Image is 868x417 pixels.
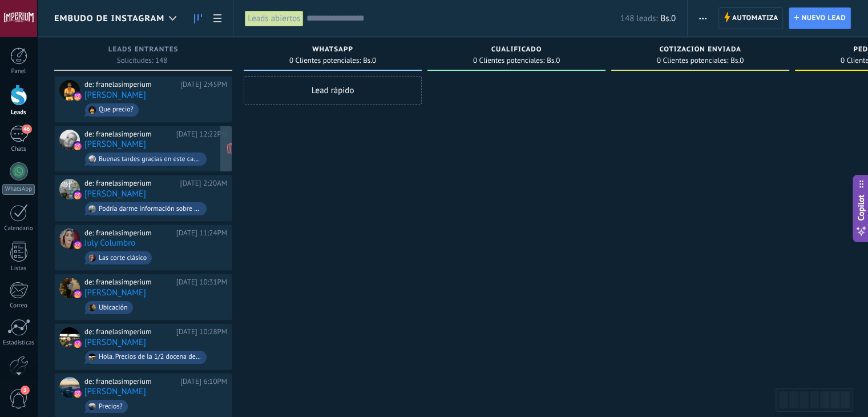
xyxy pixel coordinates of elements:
[59,130,80,150] div: Andrés
[2,302,35,310] div: Correo
[2,146,35,153] div: Chats
[59,377,80,398] div: Diego Loreto
[657,57,728,64] span: 0 Clientes potenciales:
[695,7,711,29] button: Más
[59,179,80,199] div: Royman Rivero
[74,340,82,348] img: instagram.svg
[2,339,35,347] div: Estadísticas
[789,7,851,29] a: Nuevo lead
[2,68,35,75] div: Panel
[180,179,227,188] div: [DATE] 2:20AM
[732,8,778,29] span: Automatiza
[660,13,675,24] span: Bs.0
[801,8,846,29] span: Nuevo lead
[54,13,164,24] span: Embudo de Instagram
[84,238,135,248] a: July Columbro
[176,278,227,287] div: [DATE] 10:31PM
[99,254,147,262] div: Las corte clásico
[180,80,227,89] div: [DATE] 2:45PM
[176,228,227,238] div: [DATE] 11:24PM
[59,278,80,298] div: Jesus Moreno
[2,109,35,117] div: Leads
[21,386,30,395] span: 3
[244,76,422,105] div: Lead rápido
[180,377,227,386] div: [DATE] 6:10PM
[60,46,227,55] div: Leads Entrantes
[84,139,146,149] a: [PERSON_NAME]
[208,7,227,30] a: Lista
[99,403,123,411] div: Precios?
[433,46,600,55] div: Cualificado
[84,278,172,287] div: de: franelasimperium
[74,191,82,199] img: instagram.svg
[718,7,784,29] a: Automatiza
[491,46,542,54] span: Cualificado
[245,10,303,27] div: Leads abiertos
[117,57,168,64] span: Solicitudes: 148
[74,142,82,150] img: instagram.svg
[617,46,784,55] div: Cotización enviada
[99,304,128,312] div: Ubicación
[74,93,82,101] img: instagram.svg
[84,189,146,199] a: [PERSON_NAME]
[547,57,560,64] span: Bs.0
[84,387,146,396] a: [PERSON_NAME]
[659,46,741,54] span: Cotización enviada
[99,205,201,213] div: Podría darme información sobre las camisas y sus precios porfavor? 😁
[99,155,201,163] div: Buenas tardes gracias en este caso sería para emprender
[249,46,416,55] div: WHATSAPP
[312,46,353,54] span: WHATSAPP
[84,130,172,139] div: de: franelasimperium
[59,80,80,101] div: Elijah Pacheco
[855,195,867,221] span: Copilot
[99,106,134,114] div: Que precio?
[289,57,361,64] span: 0 Clientes potenciales:
[74,290,82,298] img: instagram.svg
[108,46,179,54] span: Leads Entrantes
[2,225,35,232] div: Calendario
[363,57,376,64] span: Bs.0
[730,57,744,64] span: Bs.0
[473,57,544,64] span: 0 Clientes potenciales:
[176,327,227,336] div: [DATE] 10:28PM
[59,228,80,249] div: July Columbro
[84,80,176,89] div: de: franelasimperium
[84,179,176,188] div: de: franelasimperium
[74,390,82,398] img: instagram.svg
[84,90,146,100] a: [PERSON_NAME]
[84,228,172,238] div: de: franelasimperium
[84,338,146,347] a: [PERSON_NAME]
[188,7,208,30] a: Leads
[84,377,176,386] div: de: franelasimperium
[2,265,35,272] div: Listas
[2,184,35,195] div: WhatsApp
[74,241,82,249] img: instagram.svg
[176,130,227,139] div: [DATE] 12:22PM
[84,327,172,336] div: de: franelasimperium
[22,125,31,134] span: 46
[99,353,201,361] div: Hola. Precios de la 1/2 docena de las mlb talla XL
[84,288,146,298] a: [PERSON_NAME]
[620,13,658,24] span: 148 leads:
[59,327,80,348] div: Reyes Ricardo Gonzalez Arreaza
